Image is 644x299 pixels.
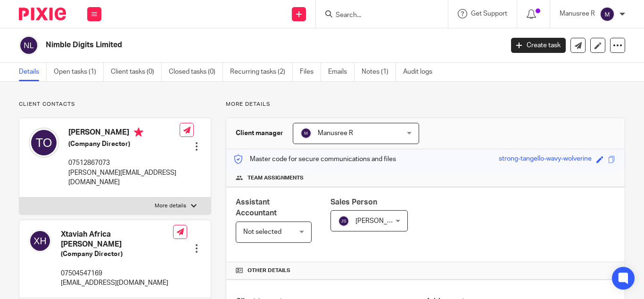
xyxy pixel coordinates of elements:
[243,229,281,235] span: Not selected
[248,267,290,274] span: Other details
[61,269,173,278] p: 07504547169
[155,202,186,210] p: More details
[236,198,277,217] span: Assistant Accountant
[335,11,420,20] input: Search
[600,7,615,22] img: svg%3E
[338,215,349,227] img: svg%3E
[300,63,321,81] a: Files
[226,101,625,108] p: More details
[511,38,566,53] a: Create task
[230,63,293,81] a: Recurring tasks (2)
[29,230,51,252] img: svg%3E
[61,249,173,259] h5: (Company Director)
[61,278,173,288] p: [EMAIL_ADDRESS][DOMAIN_NAME]
[362,63,396,81] a: Notes (1)
[330,198,377,206] span: Sales Person
[318,130,353,137] span: Manusree R
[499,154,592,165] div: strong-tangello-wavy-wolverine
[54,63,104,81] a: Open tasks (1)
[61,230,173,250] h4: Xtaviah Africa [PERSON_NAME]
[328,63,355,81] a: Emails
[111,63,162,81] a: Client tasks (0)
[560,9,595,18] p: Manusree R
[19,35,39,55] img: svg%3E
[300,128,312,139] img: svg%3E
[471,10,507,17] span: Get Support
[68,128,180,139] h4: [PERSON_NAME]
[19,63,47,81] a: Details
[169,63,223,81] a: Closed tasks (0)
[68,158,180,168] p: 07512867073
[68,139,180,149] h5: (Company Director)
[68,168,180,188] p: [PERSON_NAME][EMAIL_ADDRESS][DOMAIN_NAME]
[233,154,396,164] p: Master code for secure communications and files
[19,8,66,20] img: Pixie
[134,128,143,137] i: Primary
[29,128,59,158] img: svg%3E
[46,40,407,50] h2: Nimble Digits Limited
[19,101,211,108] p: Client contacts
[248,174,304,182] span: Team assignments
[355,218,407,224] span: [PERSON_NAME]
[236,128,283,138] h3: Client manager
[403,63,439,81] a: Audit logs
